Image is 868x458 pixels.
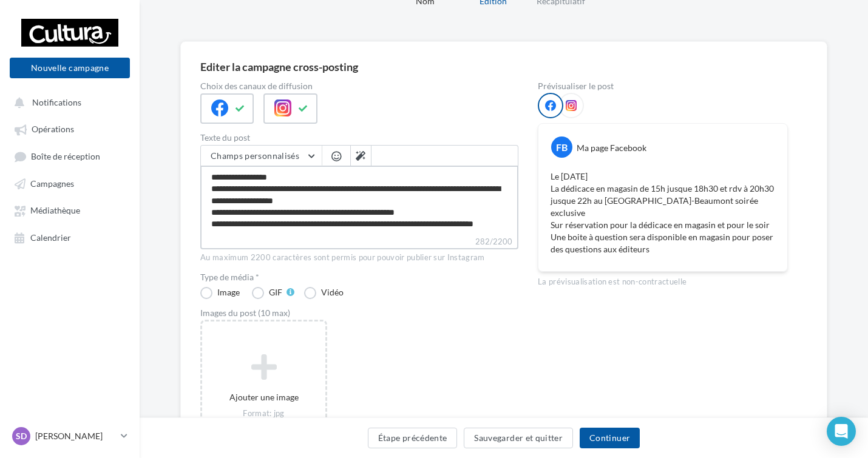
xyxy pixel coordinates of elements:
[30,206,80,216] span: Médiathèque
[30,232,71,243] span: Calendrier
[200,273,518,281] label: Type de média *
[217,288,240,297] div: Image
[32,124,74,135] span: Opérations
[7,118,132,140] a: Opérations
[201,146,322,166] button: Champs personnalisés
[7,91,127,113] button: Notifications
[368,428,458,448] button: Étape précédente
[200,252,518,263] div: Au maximum 2200 caractères sont permis pour pouvoir publier sur Instagram
[577,142,646,154] div: Ma page Facebook
[10,58,130,78] button: Nouvelle campagne
[7,145,132,167] a: Boîte de réception
[200,82,518,90] label: Choix des canaux de diffusion
[200,235,518,249] label: 282/2200
[200,133,518,142] label: Texte du post
[16,430,27,442] span: SD
[827,417,856,446] div: Open Intercom Messenger
[538,82,788,90] div: Prévisualiser le post
[30,178,74,189] span: Campagnes
[321,288,344,297] div: Vidéo
[35,430,116,442] p: [PERSON_NAME]
[200,61,358,72] div: Editer la campagne cross-posting
[10,425,130,448] a: SD [PERSON_NAME]
[7,226,132,248] a: Calendrier
[211,150,299,161] span: Champs personnalisés
[31,151,100,161] span: Boîte de réception
[551,170,775,255] p: Le [DATE] La dédicace en magasin de 15h jusque 18h30 et rdv à 20h30 jusque 22h au [GEOGRAPHIC_DAT...
[7,199,132,221] a: Médiathèque
[32,97,81,107] span: Notifications
[580,428,640,448] button: Continuer
[551,136,572,158] div: FB
[464,428,573,448] button: Sauvegarder et quitter
[538,272,788,288] div: La prévisualisation est non-contractuelle
[200,309,518,317] div: Images du post (10 max)
[269,288,282,297] div: GIF
[7,172,132,194] a: Campagnes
